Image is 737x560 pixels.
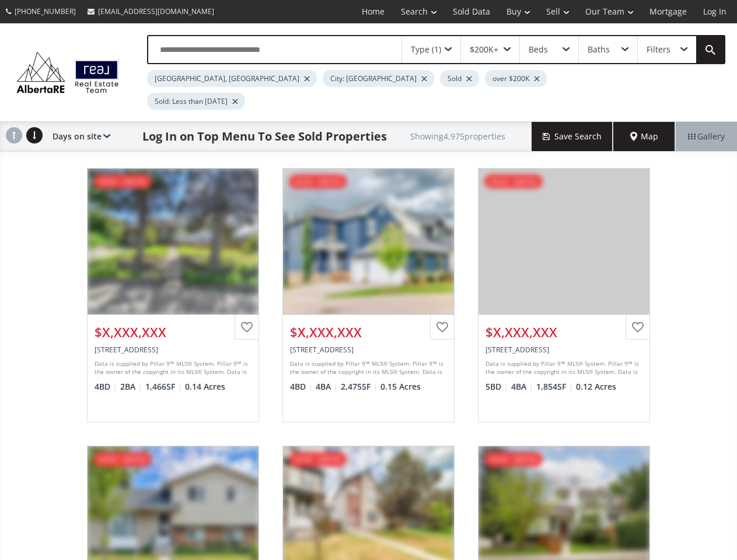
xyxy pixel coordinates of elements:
div: Map [613,122,675,151]
div: Filters [647,45,670,54]
a: sold - [DATE]$X,XXX,XXX[STREET_ADDRESS]Data is supplied by Pillar 9™ MLS® System. Pillar 9™ is th... [466,156,662,434]
span: 4 BA [316,381,338,393]
h2: Showing 4,975 properties [410,132,505,141]
span: [PHONE_NUMBER] [15,6,76,16]
span: 5 BD [485,381,508,393]
div: Gallery [675,122,737,151]
div: Baths [588,45,610,54]
div: City: [GEOGRAPHIC_DATA] [323,70,434,87]
span: 0.14 Acres [185,381,225,393]
span: 4 BD [290,381,313,393]
a: [EMAIL_ADDRESS][DOMAIN_NAME] [82,1,220,22]
div: 355 West Ranch Place SW, Calgary, AB T3H 5C3 [485,345,642,355]
div: 5016 2 Street NW, Calgary, AB T2K 0Z3 [95,345,252,355]
span: Gallery [688,131,725,142]
a: sold - [DATE]$X,XXX,XXX[STREET_ADDRESS]Data is supplied by Pillar 9™ MLS® System. Pillar 9™ is th... [271,156,466,434]
span: 4 BA [511,381,533,393]
div: Data is supplied by Pillar 9™ MLS® System. Pillar 9™ is the owner of the copyright in its MLS® Sy... [485,359,640,377]
div: Type (1) [411,45,441,54]
img: Logo [12,49,124,96]
span: 2 BA [120,381,142,393]
div: $X,XXX,XXX [485,323,642,341]
div: Sold: Less than [DATE] [147,93,245,110]
div: $X,XXX,XXX [95,323,252,341]
button: Save Search [532,122,613,151]
span: 0.12 Acres [576,381,616,393]
div: $200K+ [470,45,498,54]
a: sold - [DATE]$X,XXX,XXX[STREET_ADDRESS]Data is supplied by Pillar 9™ MLS® System. Pillar 9™ is th... [75,156,271,434]
span: 1,466 SF [145,381,182,393]
div: 35 Cougar Ridge View SW, Calgary, AB T3H 4X3 [290,345,447,355]
span: [EMAIL_ADDRESS][DOMAIN_NAME] [98,6,214,16]
div: Sold [440,70,479,87]
span: 4 BD [95,381,117,393]
span: 1,854 SF [536,381,573,393]
div: Beds [529,45,548,54]
div: Data is supplied by Pillar 9™ MLS® System. Pillar 9™ is the owner of the copyright in its MLS® Sy... [290,359,444,377]
span: 2,475 SF [341,381,378,393]
h1: Log In on Top Menu To See Sold Properties [142,128,387,145]
div: Days on site [47,122,110,151]
span: Map [630,131,658,142]
div: Data is supplied by Pillar 9™ MLS® System. Pillar 9™ is the owner of the copyright in its MLS® Sy... [95,359,249,377]
span: 0.15 Acres [380,381,421,393]
div: over $200K [485,70,547,87]
div: $X,XXX,XXX [290,323,447,341]
div: [GEOGRAPHIC_DATA], [GEOGRAPHIC_DATA] [147,70,317,87]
